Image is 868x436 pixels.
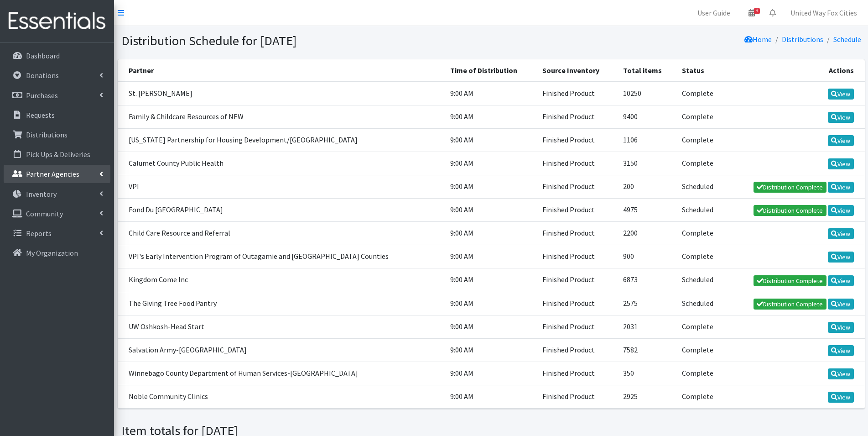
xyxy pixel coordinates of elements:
td: 350 [618,362,676,385]
td: 9:00 AM [445,82,537,105]
td: 9:00 AM [445,175,537,198]
td: Noble Community Clinics [118,385,445,408]
td: 9:00 AM [445,222,537,245]
td: Fond Du [GEOGRAPHIC_DATA] [118,199,445,222]
td: Finished Product [537,82,617,105]
td: 2200 [618,222,676,245]
td: Finished Product [537,315,617,338]
td: Finished Product [537,105,617,128]
td: Scheduled [676,199,727,222]
a: Reports [4,224,110,242]
p: Purchases [26,91,58,100]
td: 9:00 AM [445,199,537,222]
a: Distribution Complete [754,182,826,193]
p: My Organization [26,248,78,257]
p: Pick Ups & Deliveries [26,150,90,159]
a: View [828,252,854,263]
p: Requests [26,110,55,120]
a: Requests [4,106,110,124]
a: View [828,112,854,123]
td: Complete [676,362,727,385]
a: Pick Ups & Deliveries [4,145,110,163]
a: Partner Agencies [4,165,110,183]
td: Scheduled [676,268,727,292]
a: View [828,345,854,356]
p: Dashboard [26,51,60,60]
a: Schedule [833,35,861,44]
a: View [828,205,854,216]
h1: Distribution Schedule for [DATE] [121,33,488,49]
td: VPI's Early Intervention Program of Outagamie and [GEOGRAPHIC_DATA] Counties [118,245,445,268]
p: Partner Agencies [26,169,79,179]
td: 9:00 AM [445,292,537,315]
p: Distributions [26,130,68,139]
td: Finished Product [537,338,617,362]
a: Donations [4,66,110,84]
td: Winnebago County Department of Human Services-[GEOGRAPHIC_DATA] [118,362,445,385]
td: 9400 [618,105,676,128]
td: Finished Product [537,245,617,268]
a: View [828,182,854,193]
td: 9:00 AM [445,152,537,175]
td: Complete [676,315,727,338]
td: 3150 [618,152,676,175]
a: Inventory [4,185,110,203]
a: Distributions [782,35,823,44]
a: View [828,392,854,403]
td: Finished Product [537,152,617,175]
td: [US_STATE] Partnership for Housing Development/[GEOGRAPHIC_DATA] [118,128,445,152]
td: 900 [618,245,676,268]
td: Calumet County Public Health [118,152,445,175]
td: UW Oshkosh-Head Start [118,315,445,338]
a: Dashboard [4,47,110,65]
a: Distributions [4,126,110,144]
p: Inventory [26,189,57,199]
img: HumanEssentials [4,6,110,37]
td: Finished Product [537,385,617,408]
p: Donations [26,71,59,80]
td: Finished Product [537,292,617,315]
a: Purchases [4,86,110,105]
th: Actions [727,59,865,82]
td: Family & Childcare Resources of NEW [118,105,445,128]
td: Child Care Resource and Referral [118,222,445,245]
td: 9:00 AM [445,128,537,152]
td: Complete [676,82,727,105]
td: Finished Product [537,362,617,385]
a: 4 [741,4,762,22]
td: VPI [118,175,445,198]
a: View [828,368,854,379]
a: View [828,299,854,310]
td: Scheduled [676,175,727,198]
a: Community [4,205,110,223]
td: Complete [676,338,727,362]
a: Distribution Complete [754,275,826,286]
td: Finished Product [537,175,617,198]
td: Complete [676,245,727,268]
a: View [828,135,854,146]
a: Home [744,35,772,44]
td: 9:00 AM [445,105,537,128]
td: Complete [676,385,727,408]
td: 200 [618,175,676,198]
td: Complete [676,128,727,152]
td: 10250 [618,82,676,105]
th: Time of Distribution [445,59,537,82]
p: Reports [26,229,52,238]
td: 4975 [618,199,676,222]
a: View [828,322,854,333]
td: 2925 [618,385,676,408]
td: 6873 [618,268,676,292]
td: 9:00 AM [445,385,537,408]
th: Status [676,59,727,82]
a: United Way Fox Cities [783,4,864,22]
td: St. [PERSON_NAME] [118,82,445,105]
td: 9:00 AM [445,362,537,385]
span: 4 [754,8,760,14]
td: Complete [676,152,727,175]
td: 9:00 AM [445,268,537,292]
td: Finished Product [537,222,617,245]
a: View [828,158,854,169]
td: 2031 [618,315,676,338]
td: Finished Product [537,268,617,292]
